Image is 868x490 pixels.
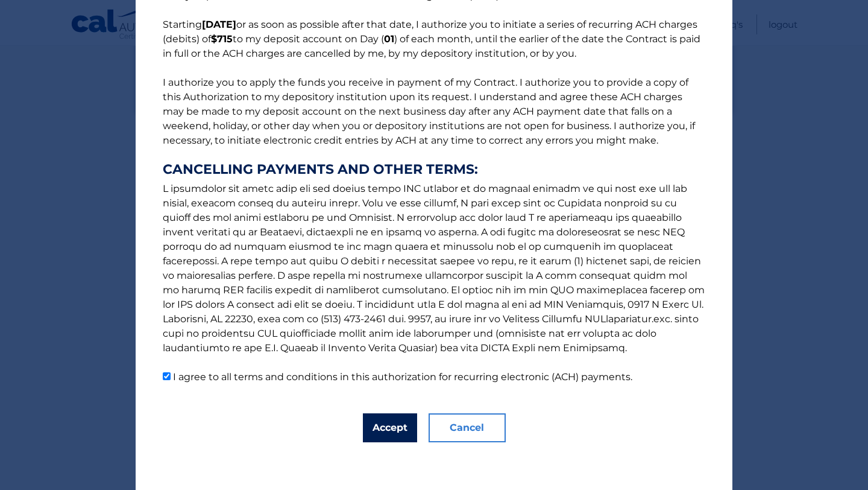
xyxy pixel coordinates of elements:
strong: CANCELLING PAYMENTS AND OTHER TERMS: [163,162,705,177]
b: 01 [384,33,394,45]
b: $715 [211,33,233,45]
button: Cancel [429,413,506,442]
button: Accept [363,413,417,442]
label: I agree to all terms and conditions in this authorization for recurring electronic (ACH) payments. [173,371,632,383]
b: [DATE] [202,19,236,30]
